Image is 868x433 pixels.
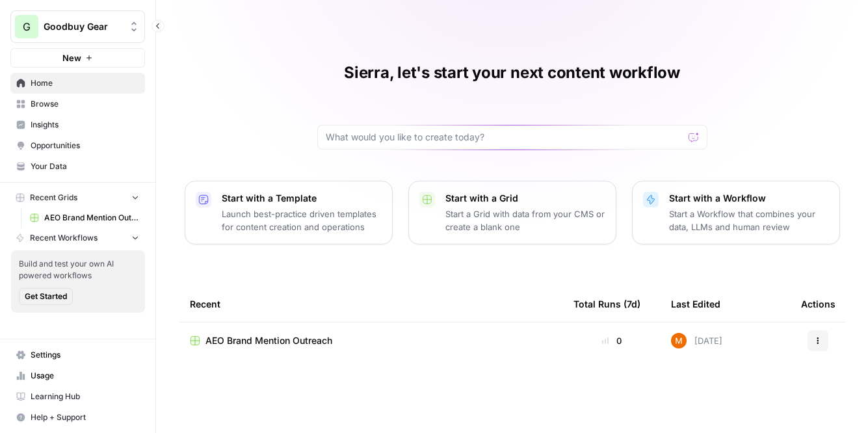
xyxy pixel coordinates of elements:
div: Recent [190,286,553,322]
div: Total Runs (7d) [573,286,640,322]
img: 4suam345j4k4ehuf80j2ussc8x0k [671,333,687,348]
button: Start with a GridStart a Grid with data from your CMS or create a blank one [408,181,616,244]
button: Start with a WorkflowStart a Workflow that combines your data, LLMs and human review [632,181,840,244]
span: Help + Support [31,412,139,423]
p: Start with a Workflow [669,192,829,205]
span: Build and test your own AI powered workflows [19,258,137,282]
span: Goodbuy Gear [44,20,122,33]
button: Workspace: Goodbuy Gear [10,10,145,43]
button: Help + Support [10,407,145,428]
p: Start with a Template [222,192,382,205]
p: Launch best-practice driven templates for content creation and operations [222,207,382,233]
span: Usage [31,370,139,382]
a: Usage [10,365,145,386]
a: AEO Brand Mention Outreach [190,334,553,347]
span: AEO Brand Mention Outreach [44,212,139,224]
button: Recent Grids [10,188,145,207]
div: Actions [801,286,835,322]
div: [DATE] [671,333,722,348]
input: What would you like to create today? [326,131,683,144]
span: Settings [31,349,139,361]
a: Home [10,73,145,94]
span: Recent Grids [30,192,77,203]
div: Last Edited [671,286,720,322]
a: Settings [10,345,145,365]
span: Insights [31,119,139,131]
span: Your Data [31,161,139,172]
span: Get Started [25,291,67,302]
span: Opportunities [31,140,139,151]
span: Browse [31,98,139,110]
p: Start a Workflow that combines your data, LLMs and human review [669,207,829,233]
span: AEO Brand Mention Outreach [205,334,332,347]
a: AEO Brand Mention Outreach [24,207,145,228]
span: Learning Hub [31,391,139,402]
a: Learning Hub [10,386,145,407]
button: Start with a TemplateLaunch best-practice driven templates for content creation and operations [185,181,393,244]
button: Get Started [19,288,73,305]
h1: Sierra, let's start your next content workflow [344,62,680,83]
span: Home [31,77,139,89]
div: 0 [573,334,650,347]
button: Recent Workflows [10,228,145,248]
button: New [10,48,145,68]
p: Start with a Grid [445,192,605,205]
span: New [62,51,81,64]
a: Insights [10,114,145,135]
a: Opportunities [10,135,145,156]
span: G [23,19,31,34]
a: Your Data [10,156,145,177]
a: Browse [10,94,145,114]
span: Recent Workflows [30,232,98,244]
p: Start a Grid with data from your CMS or create a blank one [445,207,605,233]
